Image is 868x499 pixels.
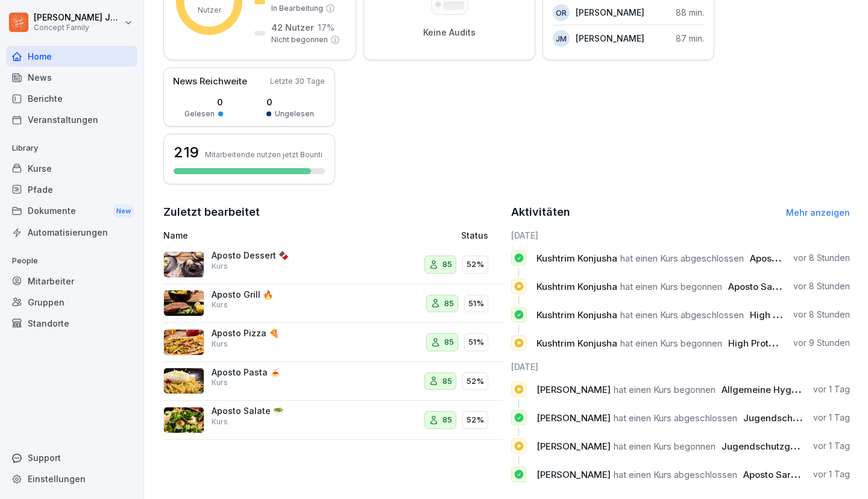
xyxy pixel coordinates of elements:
p: Ungelesen [275,108,314,119]
p: vor 8 Stunden [793,309,850,321]
img: rj0yud9yw1p9s21ly90334le.png [163,251,204,278]
p: 0 [266,96,314,108]
p: 85 [442,259,452,271]
img: zdf6t78pvavi3ul80ru0toxn.png [163,329,204,356]
p: Concept Family [34,24,122,32]
p: 0 [184,96,223,108]
p: 17 % [318,21,335,34]
a: Aposto Pasta 🍝Kurs8552% [163,362,503,401]
a: Einstellungen [6,468,137,489]
span: hat einen Kurs begonnen [620,337,722,349]
p: Kurs [212,339,228,350]
a: DokumenteNew [6,200,137,222]
a: Pfade [6,179,137,200]
p: [PERSON_NAME] Jäger [34,13,122,23]
a: Kurse [6,158,137,179]
div: Support [6,447,137,468]
p: vor 8 Stunden [793,252,850,264]
p: 85 [444,336,454,348]
div: Veranstaltungen [6,109,137,130]
p: 88 min. [676,6,704,19]
p: 85 [442,414,452,426]
span: Kushtrim Konjusha [536,337,617,349]
p: Kurs [212,300,228,310]
p: vor 9 Stunden [793,337,850,349]
p: In Bearbeitung [271,3,323,14]
span: [PERSON_NAME] [536,469,611,480]
p: Mitarbeitende nutzen jetzt Bounti [205,150,322,159]
span: Aposto Sarti Aktion ☄️ [743,469,840,480]
div: Dokumente [6,200,137,222]
p: Nutzer [198,5,221,16]
div: OR [553,4,570,21]
span: hat einen Kurs begonnen [614,384,715,395]
a: Standorte [6,313,137,334]
h2: Zuletzt bearbeitet [163,204,503,221]
p: Letzte 30 Tage [270,76,325,87]
p: vor 1 Tag [813,412,850,424]
span: Kushtrim Konjusha [536,253,617,264]
p: Library [6,139,137,158]
span: hat einen Kurs begonnen [614,441,715,452]
span: Kushtrim Konjusha [536,309,617,321]
p: People [6,251,137,271]
p: 85 [444,298,454,310]
img: def36z2mzvea4bkfjzuq0ax3.png [163,407,204,433]
a: Aposto Pizza 🍕Kurs8551% [163,323,503,362]
p: 52% [467,259,484,271]
h6: [DATE] [511,360,851,373]
p: [PERSON_NAME] [576,32,644,45]
p: vor 8 Stunden [793,280,850,292]
div: New [113,204,134,218]
p: 52% [467,375,484,388]
img: aa05vvnm2qz7p7s0pbe0pvys.png [163,368,204,394]
div: JM [553,30,570,47]
span: hat einen Kurs abgeschlossen [614,412,737,424]
a: Berichte [6,88,137,109]
p: Aposto Salate 🥗 [212,406,332,416]
p: Nicht begonnen [271,34,328,45]
p: vor 1 Tag [813,383,850,395]
span: [PERSON_NAME] [536,384,611,395]
p: Status [461,229,488,242]
p: Name [163,229,370,242]
p: Aposto Dessert 🍫 [212,250,332,261]
p: News Reichweite [173,75,247,89]
a: Aposto Grill 🔥Kurs8551% [163,284,503,324]
img: h9sh8yxpx5gzl0yzs9rinjv7.png [163,290,204,316]
a: News [6,67,137,88]
span: hat einen Kurs abgeschlossen [620,309,744,321]
p: 87 min. [676,32,704,45]
h6: [DATE] [511,229,851,242]
a: Gruppen [6,292,137,313]
p: Aposto Pizza 🍕 [212,328,332,339]
span: hat einen Kurs abgeschlossen [620,253,744,264]
a: Aposto Salate 🥗Kurs8552% [163,401,503,440]
p: 51% [468,336,484,348]
a: Automatisierungen [6,222,137,243]
span: [PERSON_NAME] [536,441,611,452]
span: hat einen Kurs abgeschlossen [614,469,737,480]
p: 51% [468,298,484,310]
p: 42 Nutzer [271,21,314,34]
h2: Aktivitäten [511,204,570,221]
span: [PERSON_NAME] [536,412,611,424]
p: Keine Audits [423,27,476,38]
span: Kushtrim Konjusha [536,281,617,292]
p: Gelesen [184,108,215,119]
p: Aposto Grill 🔥 [212,289,332,300]
div: Home [6,46,137,67]
h3: 219 [174,142,199,163]
span: hat einen Kurs begonnen [620,281,722,292]
p: Kurs [212,377,228,388]
p: 52% [467,414,484,426]
a: Mitarbeiter [6,271,137,292]
p: Kurs [212,416,228,427]
p: Aposto Pasta 🍝 [212,367,332,378]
